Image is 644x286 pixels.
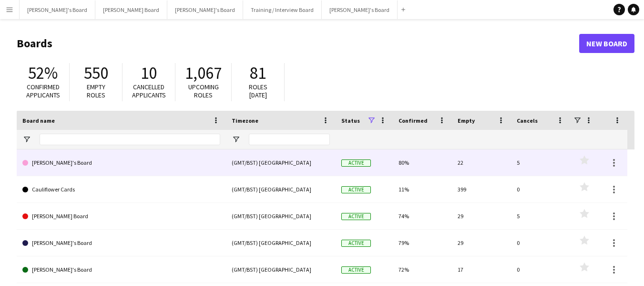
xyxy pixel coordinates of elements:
input: Board name Filter Input [40,134,220,145]
input: Timezone Filter Input [249,134,330,145]
a: [PERSON_NAME] Board [22,203,220,230]
span: 1,067 [185,63,222,84]
div: 0 [511,176,570,202]
div: (GMT/BST) [GEOGRAPHIC_DATA] [226,149,336,176]
a: [PERSON_NAME]'s Board [22,149,220,176]
span: Confirmed applicants [26,83,60,99]
span: Board name [22,117,55,124]
span: Roles [DATE] [249,83,267,99]
span: Cancelled applicants [132,83,166,99]
button: Open Filter Menu [22,135,31,144]
button: [PERSON_NAME]'s Board [20,0,95,19]
span: Cancels [517,117,538,124]
span: 52% [28,63,58,84]
div: 0 [511,256,570,283]
span: Active [341,159,371,167]
span: Upcoming roles [188,83,219,99]
button: [PERSON_NAME]'s Board [167,0,243,19]
a: Cauliflower Cards [22,176,220,203]
button: Training / Interview Board [243,0,322,19]
div: 29 [452,203,511,229]
a: [PERSON_NAME]'s Board [22,256,220,283]
div: (GMT/BST) [GEOGRAPHIC_DATA] [226,230,336,256]
h1: Boards [17,36,579,51]
span: Confirmed [399,117,428,124]
div: 11% [393,176,452,202]
div: 17 [452,256,511,283]
span: 10 [141,63,157,84]
span: Empty [458,117,475,124]
span: Timezone [232,117,258,124]
div: 74% [393,203,452,229]
div: 0 [511,230,570,256]
button: [PERSON_NAME] Board [95,0,167,19]
span: Empty roles [87,83,105,99]
div: 5 [511,149,570,176]
a: [PERSON_NAME]'s Board [22,230,220,256]
span: Status [341,117,360,124]
div: 80% [393,149,452,176]
span: 81 [250,63,266,84]
div: 29 [452,230,511,256]
button: [PERSON_NAME]'s Board [322,0,398,19]
div: 399 [452,176,511,202]
span: Active [341,240,371,247]
div: 79% [393,230,452,256]
span: Active [341,186,371,193]
span: Active [341,213,371,220]
span: Active [341,266,371,274]
a: New Board [579,34,634,53]
div: 5 [511,203,570,229]
div: (GMT/BST) [GEOGRAPHIC_DATA] [226,256,336,283]
button: Open Filter Menu [232,135,240,144]
div: 22 [452,149,511,176]
div: (GMT/BST) [GEOGRAPHIC_DATA] [226,203,336,229]
div: (GMT/BST) [GEOGRAPHIC_DATA] [226,176,336,202]
div: 72% [393,256,452,283]
span: 550 [84,63,108,84]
